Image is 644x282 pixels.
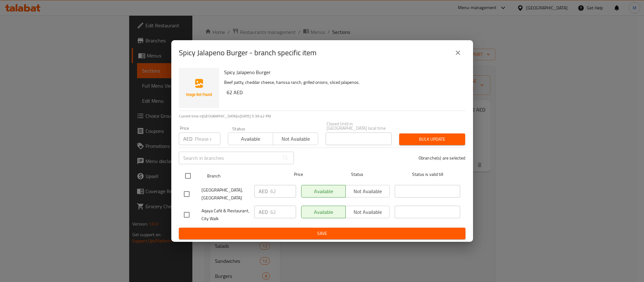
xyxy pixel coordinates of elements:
[450,45,465,60] button: close
[324,171,390,178] span: Status
[276,134,316,144] span: Not available
[278,171,319,178] span: Price
[179,68,219,108] img: Spicy Jalapeno Burger
[224,79,460,86] p: Beef patty, cheddar cheese, harissa ranch, grilled onions, sliced jalapenos.
[224,68,460,77] h6: Spicy Jalapeno Burger
[259,208,268,216] p: AED
[207,172,272,180] span: Branch
[179,113,465,119] p: Current time in [GEOGRAPHIC_DATA] is [DATE] 5:39:42 PM
[183,135,192,143] p: AED
[179,48,316,58] h2: Spicy Jalapeno Burger - branch specific item
[227,88,460,97] h6: 62 AED
[201,186,249,202] span: [GEOGRAPHIC_DATA], [GEOGRAPHIC_DATA]
[228,133,273,145] button: Available
[419,155,465,161] p: 0 branche(s) are selected
[270,185,296,198] input: Please enter price
[270,206,296,218] input: Please enter price
[259,187,268,195] p: AED
[195,133,220,145] input: Please enter price
[184,230,460,237] span: Save
[231,134,271,144] span: Available
[201,207,249,223] span: Aqaya Café & Restaurant, City Walk
[399,133,465,145] button: Bulk update
[404,135,460,143] span: Bulk update
[395,171,460,178] span: Status is valid till
[273,133,318,145] button: Not available
[179,152,279,164] input: Search in branches
[179,228,465,239] button: Save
